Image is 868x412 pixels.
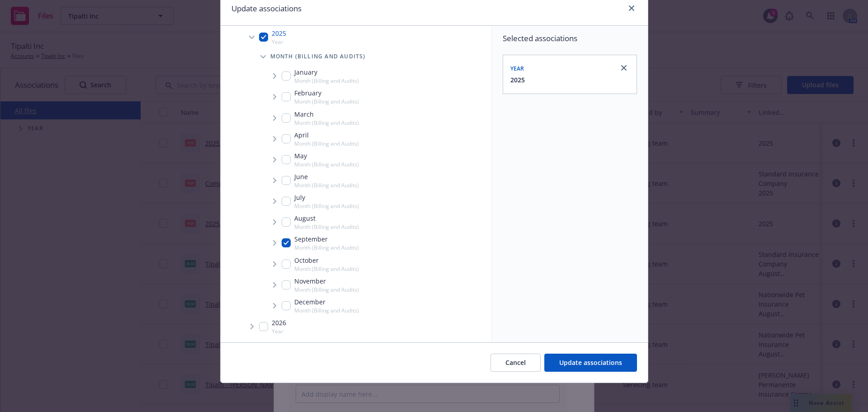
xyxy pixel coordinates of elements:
span: Month (Billing and Audits) [294,286,359,294]
span: November [294,276,359,286]
span: Year [510,65,524,72]
span: April [294,130,359,140]
span: Month (Billing and Audits) [294,265,359,273]
span: Month (Billing and Audits) [294,161,359,168]
span: December [294,297,359,307]
span: Month (Billing and Audits) [294,244,359,251]
span: Month (Billing and Audits) [294,140,359,147]
button: 2025 [510,75,525,85]
span: February [294,88,359,98]
span: 2026 [272,318,286,327]
span: June [294,172,359,181]
a: close [626,3,637,14]
span: Month (Billing and Audits) [270,54,366,59]
span: Cancel [505,358,526,367]
span: Year [272,327,286,335]
h1: Update associations [231,3,302,14]
button: Cancel [491,354,541,372]
span: Month (Billing and Audits) [294,98,359,105]
button: Update associations [544,354,637,372]
span: Month (Billing and Audits) [294,202,359,210]
span: May [294,151,359,161]
span: July [294,193,359,202]
span: Month (Billing and Audits) [294,77,359,85]
span: Update associations [559,358,622,367]
span: Month (Billing and Audits) [294,307,359,314]
span: Selected associations [503,33,637,44]
a: close [618,62,629,73]
span: Month (Billing and Audits) [294,181,359,189]
span: October [294,256,359,265]
span: Month (Billing and Audits) [294,119,359,127]
span: January [294,67,359,77]
span: March [294,109,359,119]
span: August [294,213,359,223]
span: Month (Billing and Audits) [294,223,359,231]
span: Year [272,38,286,46]
span: 2025 [272,28,286,38]
span: September [294,234,359,244]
